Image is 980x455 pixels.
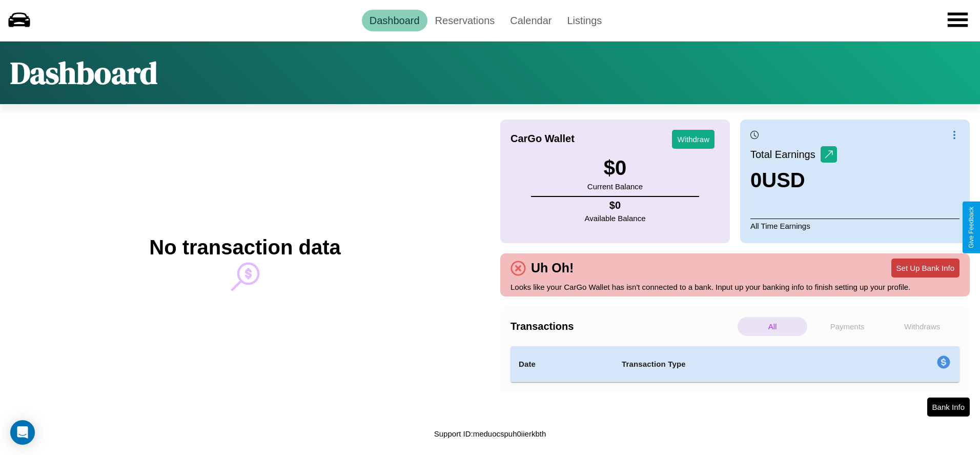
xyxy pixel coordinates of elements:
[511,346,959,382] table: simple table
[622,358,853,370] h4: Transaction Type
[502,10,559,31] a: Calendar
[511,321,735,332] h4: Transactions
[927,398,970,417] button: Bank Info
[10,52,157,94] h1: Dashboard
[750,219,959,233] p: All Time Earnings
[526,261,579,275] h4: Uh Oh!
[559,10,609,31] a: Listings
[968,207,975,248] div: Give Feedback
[672,130,714,149] button: Withdraw
[10,420,35,445] div: Open Intercom Messenger
[434,427,546,441] p: Support ID: meduocspuh0iierkbth
[887,317,957,336] p: Withdraws
[812,317,882,336] p: Payments
[738,317,807,336] p: All
[587,156,643,180] h3: $ 0
[587,180,643,193] p: Current Balance
[891,259,959,278] button: Set Up Bank Info
[149,236,340,259] h2: No transaction data
[511,280,959,294] p: Looks like your CarGo Wallet has isn't connected to a bank. Input up your banking info to finish ...
[427,10,503,31] a: Reservations
[750,145,821,164] p: Total Earnings
[519,358,605,370] h4: Date
[585,211,646,225] p: Available Balance
[511,133,575,145] h4: CarGo Wallet
[750,169,837,192] h3: 0 USD
[362,10,427,31] a: Dashboard
[585,200,646,211] h4: $ 0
